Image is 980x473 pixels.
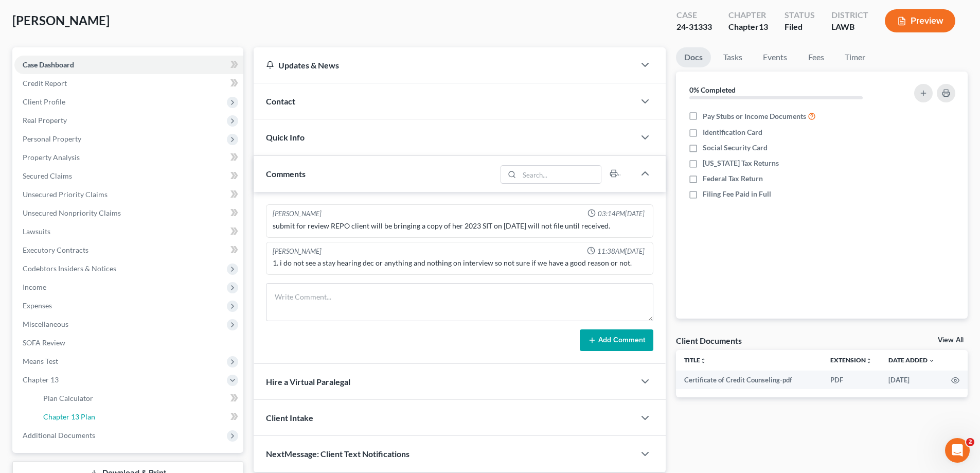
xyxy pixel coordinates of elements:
[23,283,46,291] span: Income
[676,335,742,346] div: Client Documents
[880,371,943,389] td: [DATE]
[689,85,736,94] strong: 0% Completed
[14,334,243,352] a: SOFA Review
[703,111,806,121] span: Pay Stubs or Income Documents
[14,204,243,222] a: Unsecured Nonpriority Claims
[266,413,313,423] span: Client Intake
[14,56,243,74] a: Case Dashboard
[23,301,52,310] span: Expenses
[866,358,872,364] i: unfold_more
[23,264,116,273] span: Codebtors Insiders & Notices
[703,158,779,168] span: [US_STATE] Tax Returns
[598,209,645,219] span: 03:14PM[DATE]
[684,356,706,364] a: Titleunfold_more
[23,153,80,162] span: Property Analysis
[676,371,822,389] td: Certificate of Credit Counseling-pdf
[43,394,93,402] span: Plan Calculator
[14,148,243,167] a: Property Analysis
[715,47,751,67] a: Tasks
[23,97,65,106] span: Client Profile
[785,9,815,21] div: Status
[700,358,706,364] i: unfold_more
[23,320,68,328] span: Miscellaneous
[23,79,67,87] span: Credit Report
[14,167,243,185] a: Secured Claims
[23,246,88,254] span: Executory Contracts
[676,9,712,21] div: Case
[676,21,712,33] div: 24-31333
[23,171,72,180] span: Secured Claims
[266,377,350,387] span: Hire a Virtual Paralegal
[14,241,243,259] a: Executory Contracts
[266,169,306,179] span: Comments
[785,21,815,33] div: Filed
[23,134,81,143] span: Personal Property
[14,185,243,204] a: Unsecured Priority Claims
[728,9,768,21] div: Chapter
[703,189,771,199] span: Filing Fee Paid in Full
[836,47,874,67] a: Timer
[23,338,65,347] span: SOFA Review
[703,173,763,184] span: Federal Tax Return
[23,60,74,69] span: Case Dashboard
[266,60,622,71] div: Updates & News
[830,356,872,364] a: Extensionunfold_more
[273,209,322,219] div: [PERSON_NAME]
[929,358,935,364] i: expand_more
[520,166,601,183] input: Search...
[759,22,768,31] span: 13
[23,116,67,125] span: Real Property
[273,221,647,231] div: submit for review REPO client will be bringing a copy of her 2023 SIT on [DATE] will not file unt...
[831,21,868,33] div: LAWB
[43,412,95,421] span: Chapter 13 Plan
[755,47,795,67] a: Events
[885,9,955,32] button: Preview
[938,337,964,344] a: View All
[703,127,762,137] span: Identification Card
[266,449,409,459] span: NextMessage: Client Text Notifications
[23,375,59,384] span: Chapter 13
[273,258,647,268] div: 1. i do not see a stay hearing dec or anything and nothing on interview so not sure if we have a ...
[580,329,653,351] button: Add Comment
[23,431,95,440] span: Additional Documents
[945,438,970,463] iframe: Intercom live chat
[35,389,243,408] a: Plan Calculator
[23,190,108,199] span: Unsecured Priority Claims
[703,143,768,153] span: Social Security Card
[822,371,880,389] td: PDF
[23,208,121,217] span: Unsecured Nonpriority Claims
[799,47,832,67] a: Fees
[966,438,974,446] span: 2
[266,96,295,106] span: Contact
[728,21,768,33] div: Chapter
[23,227,50,236] span: Lawsuits
[888,356,935,364] a: Date Added expand_more
[35,408,243,426] a: Chapter 13 Plan
[14,74,243,93] a: Credit Report
[831,9,868,21] div: District
[23,357,58,365] span: Means Test
[273,247,322,256] div: [PERSON_NAME]
[597,247,645,256] span: 11:38AM[DATE]
[266,132,305,142] span: Quick Info
[14,222,243,241] a: Lawsuits
[676,47,711,67] a: Docs
[12,13,110,28] span: [PERSON_NAME]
